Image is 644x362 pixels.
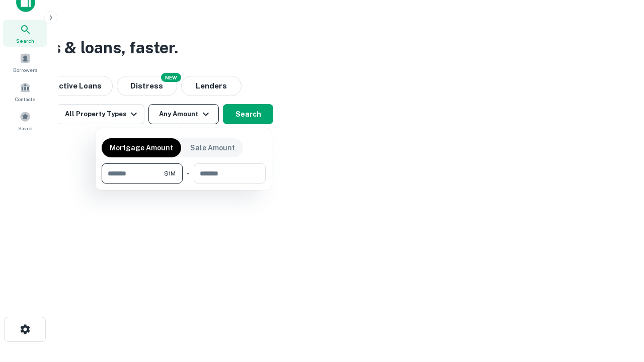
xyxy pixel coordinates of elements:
span: $1M [164,169,176,178]
p: Sale Amount [190,142,235,153]
div: - [187,163,190,184]
iframe: Chat Widget [594,249,644,298]
p: Mortgage Amount [110,142,173,153]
